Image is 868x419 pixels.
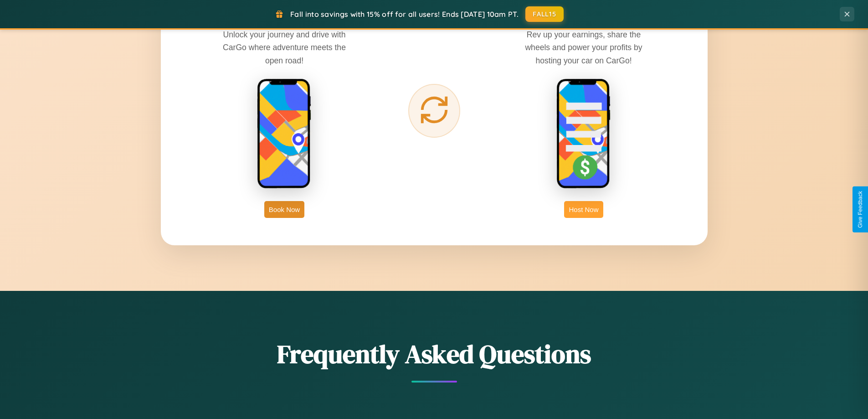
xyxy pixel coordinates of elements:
button: Host Now [564,201,603,218]
p: Unlock your journey and drive with CarGo where adventure meets the open road! [216,28,353,67]
div: Give Feedback [857,191,863,228]
span: Fall into savings with 15% off for all users! Ends [DATE] 10am PT. [290,10,519,19]
img: rent phone [257,78,312,190]
h2: Frequently Asked Questions [161,336,708,372]
button: Book Now [264,201,304,218]
img: host phone [556,78,611,190]
p: Rev up your earnings, share the wheels and power your profits by hosting your car on CarGo! [515,28,652,67]
button: FALL15 [525,6,564,22]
